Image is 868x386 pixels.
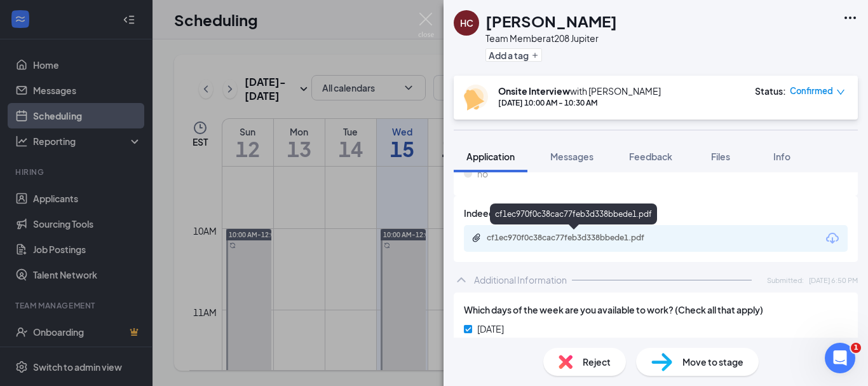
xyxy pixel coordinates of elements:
svg: Ellipses [843,10,858,25]
div: with [PERSON_NAME] [498,85,661,97]
span: Reject [583,355,611,369]
button: PlusAdd a tag [485,48,542,62]
div: Additional Information [474,273,567,286]
span: Confirmed [790,85,833,97]
div: HC [460,17,473,29]
svg: Plus [531,52,539,59]
svg: Download [825,231,840,246]
a: Paperclipcf1ec970f0c38cac77feb3d338bbede1.pdf [471,233,677,245]
b: Onsite Interview [498,85,570,97]
svg: ChevronUp [454,272,469,287]
div: cf1ec970f0c38cac77feb3d338bbede1.pdf [487,233,665,243]
span: down [836,88,845,97]
span: [DATE] [477,322,504,336]
span: Submitted: [767,275,804,286]
span: Move to stage [682,355,743,369]
span: Indeed Resume [464,206,531,220]
span: Messages [550,151,593,162]
iframe: Intercom live chat [825,343,855,373]
span: 1 [851,343,861,353]
span: Files [711,151,730,162]
h1: [PERSON_NAME] [485,10,617,32]
div: [DATE] 10:00 AM - 10:30 AM [498,97,661,108]
div: cf1ec970f0c38cac77feb3d338bbede1.pdf [490,203,657,224]
span: Info [773,151,790,162]
div: Status : [755,85,786,97]
svg: Paperclip [471,233,482,243]
span: Which days of the week are you available to work? (Check all that apply) [464,303,763,317]
span: Application [466,151,515,162]
span: no [477,167,488,181]
span: Feedback [629,151,672,162]
span: [DATE] 6:50 PM [809,275,858,286]
div: Team Member at 208 Jupiter [485,32,617,45]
